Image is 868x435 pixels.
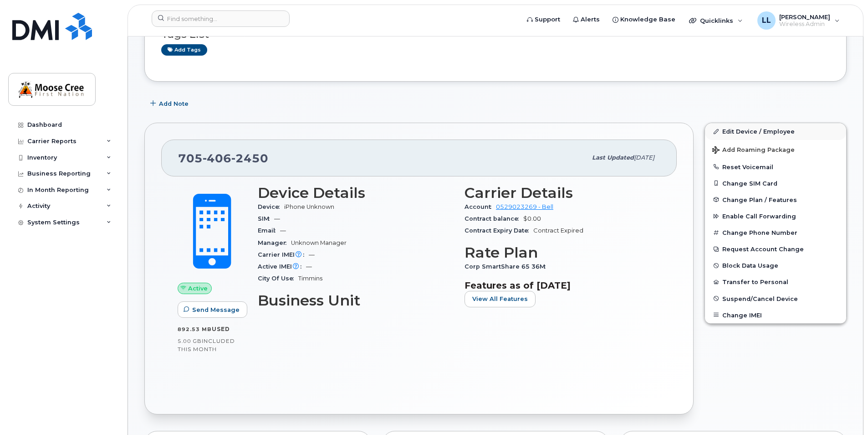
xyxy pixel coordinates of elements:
[567,10,606,29] a: Alerts
[258,215,274,222] span: SIM
[144,95,196,112] button: Add Note
[188,284,208,293] span: Active
[535,15,560,24] span: Support
[705,123,846,140] a: Edit Device / Employee
[496,203,553,210] a: 0529023269 - Bell
[258,251,309,258] span: Carrier IMEI
[779,13,830,21] span: [PERSON_NAME]
[291,239,347,246] span: Unknown Manager
[298,275,322,282] span: Timmins
[762,15,771,26] span: LL
[258,263,306,270] span: Active IMEI
[280,227,286,234] span: —
[751,11,846,30] div: Lindy Linklater
[634,154,654,161] span: [DATE]
[705,140,846,159] button: Add Roaming Package
[779,21,830,28] span: Wireless Admin
[152,10,290,27] input: Find something...
[465,185,660,201] h3: Carrier Details
[722,295,798,302] span: Suspend/Cancel Device
[705,307,846,323] button: Change IMEI
[705,257,846,274] button: Block Data Usage
[231,151,268,165] span: 2450
[712,146,795,155] span: Add Roaming Package
[161,29,830,40] h3: Tags List
[722,196,797,203] span: Change Plan / Features
[705,224,846,241] button: Change Phone Number
[581,15,600,24] span: Alerts
[523,215,541,222] span: $0.00
[306,263,312,270] span: —
[521,10,567,29] a: Support
[700,17,733,24] span: Quicklinks
[705,274,846,290] button: Transfer to Personal
[705,175,846,192] button: Change SIM Card
[705,290,846,307] button: Suspend/Cancel Device
[178,338,202,344] span: 5.00 GB
[284,203,334,210] span: iPhone Unknown
[465,280,660,291] h3: Features as of [DATE]
[465,291,536,307] button: View All Features
[258,239,291,246] span: Manager
[178,337,235,352] span: included this month
[683,11,749,30] div: Quicklinks
[465,227,533,234] span: Contract Expiry Date
[465,203,496,210] span: Account
[705,192,846,208] button: Change Plan / Features
[472,295,528,303] span: View All Features
[192,306,240,314] span: Send Message
[722,213,796,220] span: Enable Call Forwarding
[274,215,280,222] span: —
[309,251,315,258] span: —
[159,99,189,108] span: Add Note
[203,151,231,165] span: 406
[258,185,454,201] h3: Device Details
[592,154,634,161] span: Last updated
[258,203,284,210] span: Device
[705,159,846,175] button: Reset Voicemail
[465,215,523,222] span: Contract balance
[212,326,230,332] span: used
[258,227,280,234] span: Email
[178,301,247,318] button: Send Message
[161,44,207,56] a: Add tags
[620,15,675,24] span: Knowledge Base
[705,241,846,257] button: Request Account Change
[465,263,550,270] span: Corp SmartShare 65 36M
[606,10,682,29] a: Knowledge Base
[258,275,298,282] span: City Of Use
[178,151,268,165] span: 705
[705,208,846,224] button: Enable Call Forwarding
[178,326,212,332] span: 892.53 MB
[465,244,660,261] h3: Rate Plan
[258,292,454,309] h3: Business Unit
[533,227,583,234] span: Contract Expired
